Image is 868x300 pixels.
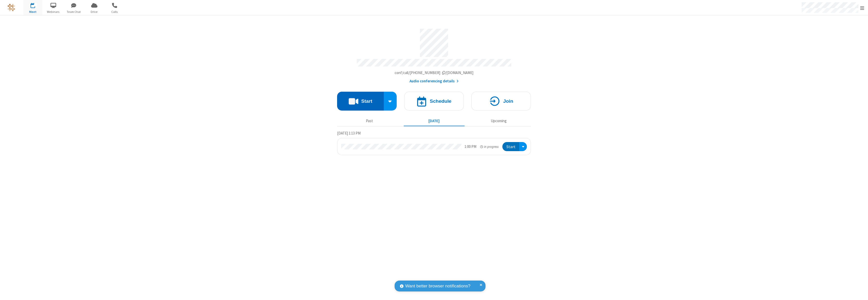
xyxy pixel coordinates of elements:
h4: Start [361,99,372,104]
img: QA Selenium DO NOT DELETE OR CHANGE [8,4,15,11]
span: Copy my meeting room link [395,70,474,75]
div: 1 [34,3,37,7]
h4: Schedule [430,99,451,104]
button: Upcoming [468,116,529,126]
span: Team Chat [64,10,83,14]
span: Webinars [44,10,63,14]
div: Open menu [519,142,527,151]
button: Start [502,142,519,151]
button: [DATE] [404,116,465,126]
button: Past [339,116,400,126]
button: Copy my meeting room linkCopy my meeting room link [395,70,474,76]
span: Drive [85,10,104,14]
section: Account details [337,25,531,84]
button: Schedule [404,92,464,111]
iframe: Chat [855,287,864,296]
h4: Join [503,99,513,104]
section: Today's Meetings [337,130,531,155]
button: Join [471,92,531,111]
em: in progress [480,144,499,149]
button: Start [337,92,384,111]
button: Audio conferencing details [410,78,459,84]
span: Calls [105,10,124,14]
span: [DATE] 1:13 PM [337,131,361,136]
div: Start conference options [384,92,397,111]
span: Meet [23,10,42,14]
div: 1:00 PM [465,144,476,150]
span: Want better browser notifications? [405,283,470,289]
